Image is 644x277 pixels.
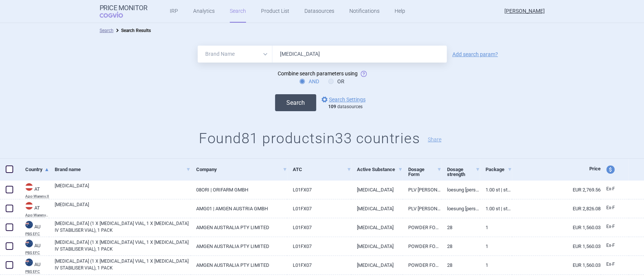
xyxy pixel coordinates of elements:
abbr: PBS EFC — List of Ex-manufacturer prices - Efficient Funding of Chemotherapy - published by the A... [25,270,49,274]
a: LOESUNG [PERSON_NAME].E. [441,181,480,199]
abbr: Apo-Warenv.II — Apothekerverlag Warenverzeichnis. Online database developed by the Österreichisch... [25,194,49,198]
a: [MEDICAL_DATA] [351,256,403,274]
a: [MEDICAL_DATA] [351,237,403,256]
span: Combine search parameters using [278,70,358,77]
span: Ex-factory price [606,205,615,210]
a: 1 [480,218,512,237]
a: PLV [PERSON_NAME].[PERSON_NAME] UND [403,181,441,199]
a: Country [25,160,49,179]
a: Ex-F [601,202,629,214]
a: 1.00 ST | Stück [480,199,512,218]
a: [MEDICAL_DATA] (1 X [MEDICAL_DATA] VIAL, 1 X [MEDICAL_DATA] IV STABILISER VIAL), 1 PACK [55,220,191,234]
a: POWDER FOR I.V. INFUSION 38.5 MICROGRAMS [403,237,441,256]
a: L01FX07 [287,218,351,237]
a: 28 [441,218,480,237]
a: Search Settings [320,95,366,104]
abbr: Apo-Warenv.III — Apothekerverlag Warenverzeichnis. Online database developed by the Österreichisc... [25,213,49,217]
a: POWDER FOR I.V. INFUSION 38.5 MICROGRAMS [403,256,441,274]
a: EUR 2,769.56 [512,181,601,199]
span: Ex-factory price [606,224,615,229]
strong: Search Results [121,28,151,33]
a: Ex-F [601,259,629,270]
a: 08ORI | ORIFARM GMBH [191,181,287,199]
a: Add search param? [452,52,498,57]
li: Search Results [114,27,151,34]
a: L01FX07 [287,237,351,256]
a: EUR 1,560.03 [512,256,601,274]
a: POWDER FOR I.V. INFUSION 38.5 MICROGRAMS [403,218,441,237]
button: Search [275,94,316,111]
a: AMG01 | AMGEN AUSTRIA GMBH [191,199,287,218]
a: Price MonitorCOGVIO [100,4,148,18]
span: Ex-factory price [606,262,615,267]
span: Ex-factory price [606,243,615,248]
label: AND [300,78,319,85]
a: 28 [441,237,480,256]
a: AUAUPBS EFC [20,258,49,274]
a: AUAUPBS EFC [20,239,49,255]
a: Ex-F [601,184,629,195]
a: Active Substance [357,160,403,179]
span: Price [589,166,601,171]
a: Dosage Form [408,160,441,184]
img: Austria [25,202,33,210]
a: PLV [PERSON_NAME].[PERSON_NAME] UND [403,199,441,218]
a: Search [100,28,114,33]
a: 1.00 ST | Stück [480,181,512,199]
a: Company [196,160,287,179]
a: Ex-F [601,240,629,251]
a: ATC [293,160,351,179]
span: COGVIO [100,12,134,18]
strong: 109 [328,104,336,109]
strong: Price Monitor [100,4,148,12]
a: L01FX07 [287,256,351,274]
a: 1 [480,237,512,256]
a: Dosage strength [447,160,480,184]
button: Share [428,137,441,142]
a: L01FX07 [287,199,351,218]
a: AMGEN AUSTRALIA PTY LIMITED [191,218,287,237]
a: ATATApo-Warenv.III [20,201,49,217]
a: L01FX07 [287,181,351,199]
label: OR [328,78,344,85]
a: [MEDICAL_DATA] (1 X [MEDICAL_DATA] VIAL, 1 X [MEDICAL_DATA] IV STABILISER VIAL), 1 PACK [55,258,191,271]
a: Brand name [55,160,191,179]
a: 1 [480,256,512,274]
li: Search [100,27,114,34]
a: [MEDICAL_DATA] [351,181,403,199]
abbr: PBS EFC — List of Ex-manufacturer prices - Efficient Funding of Chemotherapy - published by the A... [25,232,49,236]
a: 28 [441,256,480,274]
abbr: PBS EFC — List of Ex-manufacturer prices - Efficient Funding of Chemotherapy - published by the A... [25,251,49,255]
img: Australia [25,240,33,247]
a: [MEDICAL_DATA] [55,201,191,215]
a: EUR 1,560.03 [512,218,601,237]
img: Australia [25,259,33,266]
a: Package [486,160,512,179]
a: ATATApo-Warenv.II [20,182,49,198]
span: Ex-factory price [606,186,615,191]
a: EUR 2,826.08 [512,199,601,218]
a: AMGEN AUSTRALIA PTY LIMITED [191,256,287,274]
a: Ex-F [601,221,629,233]
a: [MEDICAL_DATA] [351,218,403,237]
a: LOESUNG [PERSON_NAME].E. [441,199,480,218]
img: Austria [25,183,33,191]
a: [MEDICAL_DATA] [351,199,403,218]
a: AMGEN AUSTRALIA PTY LIMITED [191,237,287,256]
img: Australia [25,221,33,228]
a: EUR 1,560.03 [512,237,601,256]
a: [MEDICAL_DATA] (1 X [MEDICAL_DATA] VIAL, 1 X [MEDICAL_DATA] IV STABILISER VIAL), 1 PACK [55,239,191,253]
a: [MEDICAL_DATA] [55,182,191,196]
div: datasources [328,104,369,110]
a: AUAUPBS EFC [20,220,49,236]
